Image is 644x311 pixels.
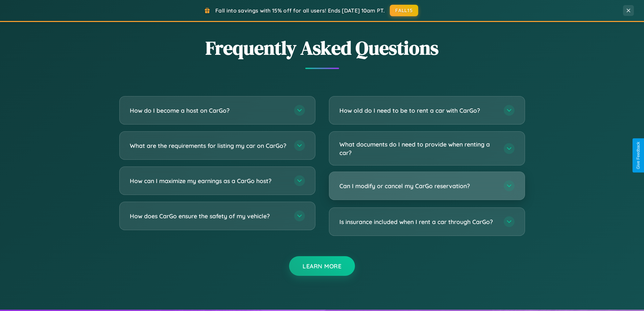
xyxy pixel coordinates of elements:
button: Learn More [289,256,355,276]
h2: Frequently Asked Questions [119,35,525,61]
h3: How old do I need to be to rent a car with CarGo? [339,106,497,115]
h3: Can I modify or cancel my CarGo reservation? [339,182,497,190]
div: Give Feedback [636,142,641,169]
button: FALL15 [390,5,418,16]
h3: What are the requirements for listing my car on CarGo? [130,141,287,150]
h3: How does CarGo ensure the safety of my vehicle? [130,212,287,220]
h3: How do I become a host on CarGo? [130,106,287,115]
h3: What documents do I need to provide when renting a car? [339,140,497,157]
h3: Is insurance included when I rent a car through CarGo? [339,218,497,226]
span: Fall into savings with 15% off for all users! Ends [DATE] 10am PT. [215,7,385,14]
h3: How can I maximize my earnings as a CarGo host? [130,177,287,185]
